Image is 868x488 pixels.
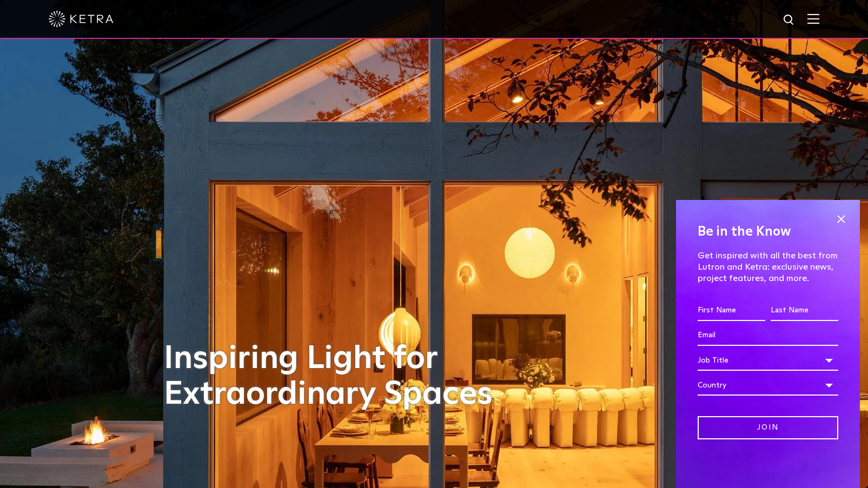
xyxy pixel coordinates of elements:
[698,250,838,284] p: Get inspired with all the best from Lutron and Ketra: exclusive news, project features, and more.
[698,375,838,396] div: Country
[783,14,796,27] img: search icon
[164,341,515,412] h1: Inspiring Light for Extraordinary Spaces
[698,416,838,439] input: Join
[698,350,838,371] div: Job Title
[698,325,838,346] input: Email
[49,11,114,27] img: ketra-logo-2019-white
[698,222,838,242] h4: Be in the Know
[771,300,838,321] input: Last Name
[698,300,765,321] input: First Name
[807,14,819,24] img: Hamburger%20Nav.svg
